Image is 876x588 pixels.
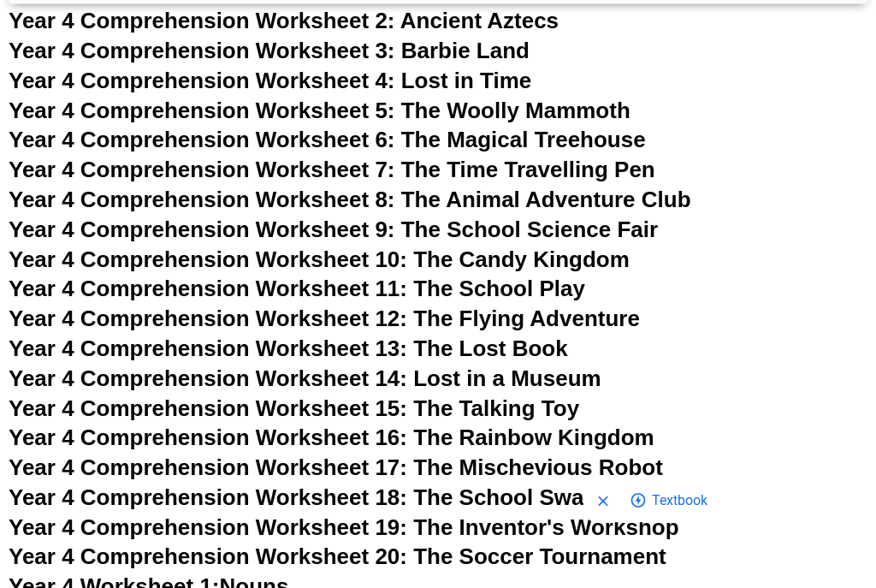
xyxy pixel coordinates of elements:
[9,396,579,422] a: Year 4 Comprehension Worksheet 15: The Talking Toy
[9,157,655,183] a: Year 4 Comprehension Worksheet 7: The Time Travelling Pen
[9,485,597,511] a: Year 4 Comprehension Worksheet 18: The School Swap
[9,187,691,213] a: Year 4 Comprehension Worksheet 8: The Animal Adventure Club
[9,39,530,64] a: Year 4 Comprehension Worksheet 3: Barbie Land
[583,395,876,588] iframe: Chat Widget
[9,515,679,541] a: Year 4 Comprehension Worksheet 19: The Inventor's Workshop
[9,128,646,153] a: Year 4 Comprehension Worksheet 6: The Magical Treehouse
[9,366,601,392] a: Year 4 Comprehension Worksheet 14: Lost in a Museum
[9,247,630,273] a: Year 4 Comprehension Worksheet 10: The Candy Kingdom
[9,9,559,34] a: Year 4 Comprehension Worksheet 2: Ancient Aztecs
[9,68,531,94] a: Year 4 Comprehension Worksheet 4: Lost in Time
[9,425,654,451] a: Year 4 Comprehension Worksheet 16: The Rainbow Kingdom
[9,455,663,481] a: Year 4 Comprehension Worksheet 17: The Mischevious Robot
[9,306,640,332] a: Year 4 Comprehension Worksheet 12: The Flying Adventure
[9,98,630,124] a: Year 4 Comprehension Worksheet 5: The Woolly Mammoth
[9,276,585,302] a: Year 4 Comprehension Worksheet 11: The School Play
[9,336,568,362] a: Year 4 Comprehension Worksheet 13: The Lost Book
[9,217,658,243] a: Year 4 Comprehension Worksheet 9: The School Science Fair
[9,544,666,570] a: Year 4 Comprehension Worksheet 20: The Soccer Tournament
